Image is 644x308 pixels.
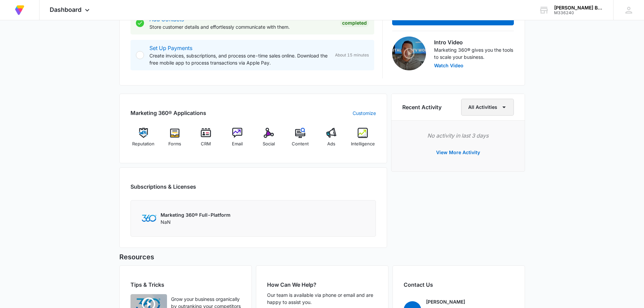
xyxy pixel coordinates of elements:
[130,183,196,191] h2: Subscriptions & Licenses
[461,99,514,116] button: All Activities
[149,45,192,51] a: Set Up Payments
[161,211,231,226] div: NaN
[554,5,603,10] div: account name
[142,215,157,222] img: Marketing 360 Logo
[224,128,251,152] a: Email
[149,23,335,30] p: Store customer details and effortlessly communicate with them.
[119,252,525,262] h5: Resources
[340,19,369,27] div: Completed
[318,128,344,152] a: Ads
[162,128,188,152] a: Forms
[130,109,206,117] h2: Marketing 360® Applications
[161,211,231,218] p: Marketing 360® Full-Platform
[267,281,377,289] h2: How Can We Help?
[232,141,243,147] span: Email
[263,141,275,147] span: Social
[554,10,603,15] div: account id
[256,128,282,152] a: Social
[149,52,330,66] p: Create invoices, subscriptions, and process one-time sales online. Download the free mobile app t...
[132,141,154,147] span: Reputation
[50,6,81,13] span: Dashboard
[426,298,465,305] p: [PERSON_NAME]
[130,281,241,289] h2: Tips & Tricks
[402,103,442,111] h6: Recent Activity
[434,38,514,46] h3: Intro Video
[267,291,377,306] p: Our team is available via phone or email and are happy to assist you.
[350,128,376,152] a: Intelligence
[292,141,309,147] span: Content
[404,281,514,289] h2: Contact Us
[201,141,211,147] span: CRM
[287,128,313,152] a: Content
[353,110,376,117] a: Customize
[434,63,463,68] button: Watch Video
[402,132,514,140] p: No activity in last 3 days
[130,128,157,152] a: Reputation
[327,141,335,147] span: Ads
[434,46,514,61] p: Marketing 360® gives you the tools to scale your business.
[14,4,26,16] img: Volusion
[193,128,219,152] a: CRM
[168,141,181,147] span: Forms
[351,141,375,147] span: Intelligence
[335,52,369,58] span: About 15 minutes
[392,37,426,70] img: Intro Video
[429,144,487,161] button: View More Activity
